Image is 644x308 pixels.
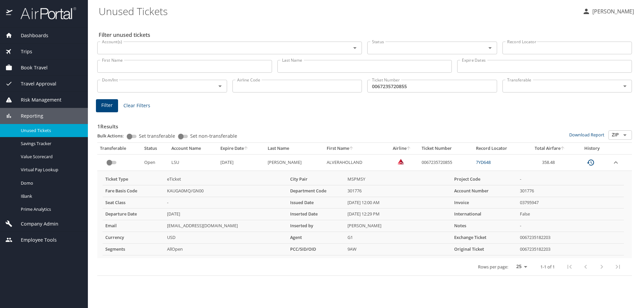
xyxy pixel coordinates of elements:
[511,262,530,272] select: rows per page
[103,197,164,208] th: Seat Class
[590,7,634,15] p: [PERSON_NAME]
[12,32,48,39] span: Dashboards
[517,208,624,220] td: False
[99,1,577,21] h1: Unused Tickets
[517,185,624,197] td: 301776
[169,143,218,154] th: Account Name
[473,143,525,154] th: Record Locator
[569,132,604,138] a: Download Report
[164,220,287,232] td: [EMAIL_ADDRESS][DOMAIN_NAME]
[97,143,632,276] table: custom pagination table
[620,130,630,140] button: Open
[101,101,113,110] span: Filter
[419,154,473,171] td: 0067235720855
[103,208,164,220] th: Departure Date
[385,143,419,154] th: Airline
[287,197,345,208] th: Issued Date
[345,244,451,255] td: 9AW
[451,208,517,220] th: International
[169,154,218,171] td: LSU
[451,244,517,255] th: Original Ticket
[103,185,164,197] th: Fare Basis Code
[451,185,517,197] th: Account Number
[164,197,287,208] td: -
[620,81,630,91] button: Open
[525,143,575,154] th: Total Airfare
[517,220,624,232] td: -
[164,232,287,244] td: USD
[345,208,451,220] td: [DATE] 12:29 PM
[12,112,43,120] span: Reporting
[164,185,287,197] td: KAUGA0MQ/GN00
[345,185,451,197] td: 301776
[97,119,632,130] h3: 1 Results
[244,146,249,151] button: sort
[21,180,80,186] span: Domo
[103,244,164,255] th: Segments
[560,146,565,151] button: sort
[287,174,345,185] th: City Pair
[123,102,150,110] span: Clear Filters
[451,174,517,185] th: Project Code
[164,208,287,220] td: [DATE]
[12,48,32,55] span: Trips
[21,193,80,199] span: IBank
[451,220,517,232] th: Notes
[517,232,624,244] td: 0067235182203
[190,134,237,138] span: Set non-transferable
[12,236,57,244] span: Employee Tools
[96,99,118,112] button: Filter
[139,134,175,138] span: Set transferable
[21,206,80,212] span: Prime Analytics
[12,220,58,228] span: Company Admin
[97,133,129,139] p: Bulk Actions:
[142,154,168,171] td: Open
[265,143,324,154] th: Last Name
[287,220,345,232] th: Inserted by
[287,185,345,197] th: Department Code
[12,64,48,71] span: Book Travel
[451,197,517,208] th: Invoice
[525,154,575,171] td: 358.48
[21,140,80,147] span: Savings Tracker
[345,220,451,232] td: [PERSON_NAME]
[478,265,508,269] p: Rows per page:
[142,143,168,154] th: Status
[103,232,164,244] th: Currency
[12,80,56,87] span: Travel Approval
[103,220,164,232] th: Email
[21,127,80,134] span: Unused Tickets
[6,7,13,20] img: icon-airportal.png
[287,244,345,255] th: PCC/SID/OID
[13,7,76,20] img: airportal-logo.png
[121,100,153,112] button: Clear Filters
[164,174,287,185] td: eTicket
[612,159,620,167] button: expand row
[350,43,360,53] button: Open
[324,143,385,154] th: First Name
[218,154,265,171] td: [DATE]
[21,167,80,173] span: Virtual Pay Lookup
[451,232,517,244] th: Exchange Ticket
[540,265,555,269] p: 1-1 of 1
[580,5,637,17] button: [PERSON_NAME]
[517,174,624,185] td: -
[575,143,609,154] th: History
[103,174,164,185] th: Ticket Type
[345,174,451,185] td: MSPMSY
[419,143,473,154] th: Ticket Number
[407,146,411,151] button: sort
[21,153,80,160] span: Value Scorecard
[100,145,139,151] div: Transferable
[517,244,624,255] td: 0067235182203
[218,143,265,154] th: Expire Date
[349,146,354,151] button: sort
[345,232,451,244] td: G1
[345,197,451,208] td: [DATE] 12:00 AM
[287,232,345,244] th: Agent
[397,158,404,165] img: Delta Airlines
[99,29,633,40] h2: Filter unused tickets
[485,43,495,53] button: Open
[265,154,324,171] td: [PERSON_NAME]
[215,81,225,91] button: Open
